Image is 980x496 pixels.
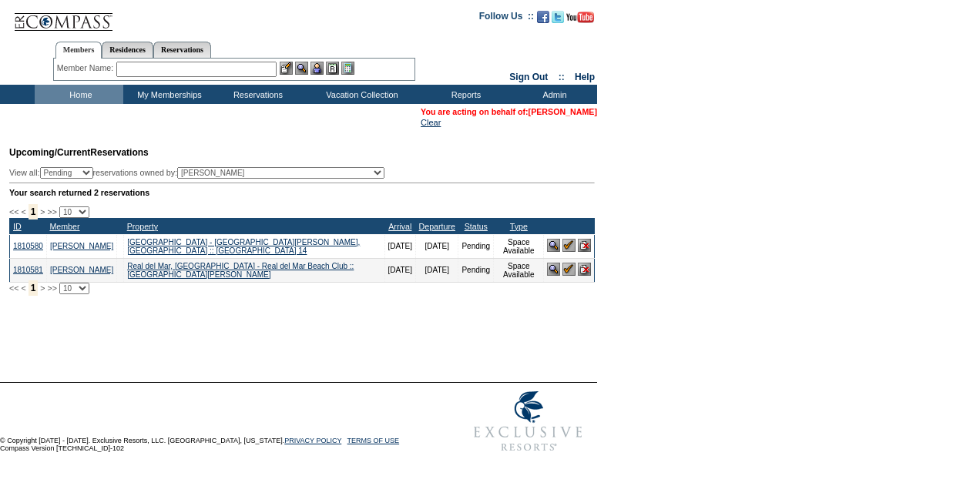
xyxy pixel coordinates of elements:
img: Reservations [326,62,339,75]
a: [PERSON_NAME] [50,242,113,250]
td: Vacation Collection [300,85,420,104]
span: 1 [29,204,39,220]
img: b_calculator.gif [341,62,354,75]
span: < [21,207,25,216]
div: Member Name: [57,62,116,75]
span: 1 [29,280,39,296]
td: Space Available [494,234,544,258]
img: View Reservation [547,263,560,276]
span: Upcoming/Current [9,147,90,158]
a: Clear [421,118,441,127]
a: Reservations [153,42,211,58]
img: Cancel Reservation [578,263,591,276]
td: Follow Us :: [479,9,534,28]
td: Reports [420,85,508,104]
a: ID [13,222,22,231]
span: > [40,207,45,216]
span: << [9,207,18,216]
td: [DATE] [416,258,458,282]
td: [DATE] [384,258,415,282]
img: Confirm Reservation [562,263,576,276]
a: Member [49,222,79,231]
a: [PERSON_NAME] [529,107,597,116]
td: Home [35,85,123,104]
img: Become our fan on Facebook [537,11,549,23]
img: Follow us on Twitter [552,11,564,23]
span: You are acting on behalf of: [421,107,597,116]
span: > [40,283,45,293]
td: Pending [458,258,494,282]
img: Impersonate [310,62,324,75]
a: Property [127,222,158,231]
a: TERMS OF USE [347,437,400,444]
div: View all: reservations owned by: [9,167,391,179]
a: Help [575,72,595,82]
img: Confirm Reservation [562,239,576,252]
td: Space Available [494,258,544,282]
a: 1810580 [13,242,43,250]
a: [GEOGRAPHIC_DATA] - [GEOGRAPHIC_DATA][PERSON_NAME], [GEOGRAPHIC_DATA] :: [GEOGRAPHIC_DATA] 14 [127,238,360,255]
td: Reservations [212,85,300,104]
a: Residences [102,42,153,58]
span: Reservations [9,147,149,158]
img: b_edit.gif [280,62,293,75]
span: :: [559,72,565,82]
img: View Reservation [547,239,560,252]
td: [DATE] [384,234,415,258]
a: Type [510,222,528,231]
td: Admin [508,85,597,104]
span: < [21,283,25,293]
img: View [295,62,308,75]
img: Subscribe to our YouTube Channel [566,12,594,23]
span: >> [47,207,56,216]
a: Arrival [388,222,411,231]
a: Members [55,42,102,59]
a: PRIVACY POLICY [284,437,341,444]
a: Sign Out [509,72,548,82]
td: [DATE] [416,234,458,258]
div: Your search returned 2 reservations [9,188,595,197]
a: [PERSON_NAME] [50,266,113,274]
img: Cancel Reservation [578,239,591,252]
a: Real del Mar, [GEOGRAPHIC_DATA] - Real del Mar Beach Club :: [GEOGRAPHIC_DATA][PERSON_NAME] [127,262,354,279]
td: Pending [458,234,494,258]
a: Departure [419,222,455,231]
span: >> [47,283,56,293]
a: Follow us on Twitter [552,15,564,25]
a: Subscribe to our YouTube Channel [566,15,594,25]
span: << [9,283,18,293]
a: Become our fan on Facebook [537,15,549,25]
img: Exclusive Resorts [459,383,597,460]
a: Status [465,222,488,231]
a: 1810581 [13,266,43,274]
td: My Memberships [123,85,212,104]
